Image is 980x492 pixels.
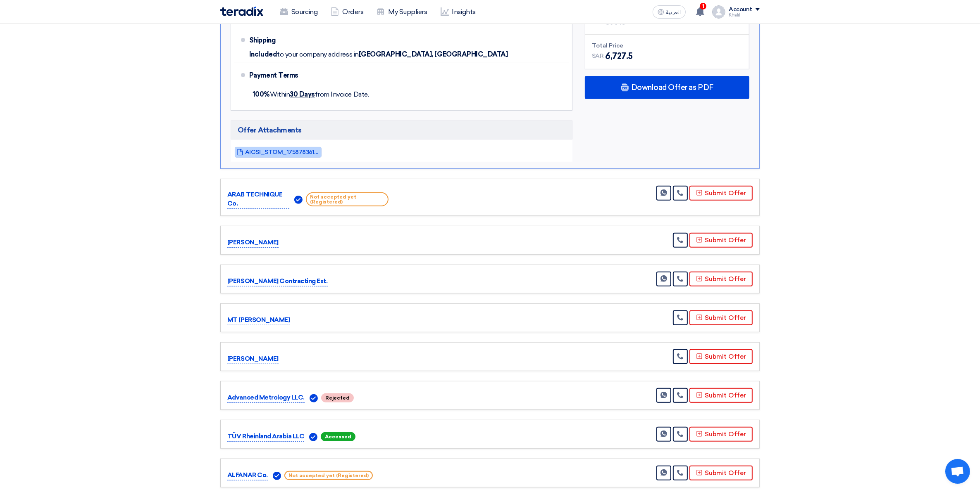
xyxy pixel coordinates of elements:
[666,9,681,15] span: العربية
[227,471,268,480] p: ALFANAR Co.
[370,3,434,21] a: My Suppliers
[712,5,725,19] img: profile_test.png
[592,52,604,60] span: SAR
[306,192,389,206] span: Not accepted yet (Registered)
[290,90,315,98] u: 30 Days
[245,149,320,155] span: AICSI_STOM_1758783617887.pdf
[689,466,753,480] button: Submit Offer
[253,90,270,98] strong: 100%
[284,471,373,480] span: Not accepted yet (Registered)
[249,31,315,50] div: Shipping
[945,459,970,484] div: Open chat
[249,66,559,85] div: Payment Terms
[321,393,354,402] span: Rejected
[227,277,328,286] p: [PERSON_NAME] Contracting Est.
[592,41,742,50] div: Total Price
[227,315,290,325] p: MT [PERSON_NAME]
[249,50,277,59] span: Included
[689,427,753,442] button: Submit Offer
[605,50,633,62] span: 6,727.5
[273,3,324,21] a: Sourcing
[653,5,686,19] button: العربية
[273,472,281,480] img: Verified Account
[231,121,572,140] h5: Offer Attachments
[689,272,753,286] button: Submit Offer
[729,6,752,13] div: Account
[689,233,753,248] button: Submit Offer
[220,7,263,16] img: Teradix logo
[359,50,508,59] span: [GEOGRAPHIC_DATA], [GEOGRAPHIC_DATA]
[321,432,355,441] span: Accessed
[253,90,369,98] span: Within from Invoice Date.
[294,196,303,204] img: Verified Account
[227,190,289,209] p: ARAB TECHNIQUE Co.
[227,432,304,442] p: TÜV Rheinland Arabia LLC
[689,310,753,325] button: Submit Offer
[700,3,706,9] span: 1
[277,50,359,59] span: to your company address in
[729,13,760,17] div: Khalil
[689,349,753,364] button: Submit Offer
[310,394,318,402] img: Verified Account
[235,147,322,158] a: AICSI_STOM_1758783617887.pdf
[227,354,279,364] p: [PERSON_NAME]
[689,186,753,201] button: Submit Offer
[324,3,370,21] a: Orders
[689,388,753,403] button: Submit Offer
[227,393,305,403] p: Advanced Metrology LLC.
[227,238,279,248] p: [PERSON_NAME]
[309,433,317,441] img: Verified Account
[434,3,482,21] a: Insights
[631,84,713,91] span: Download Offer as PDF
